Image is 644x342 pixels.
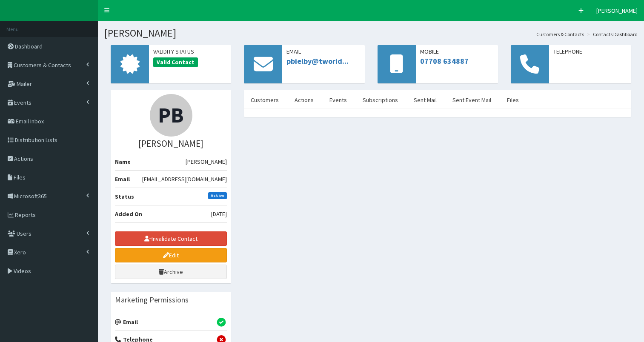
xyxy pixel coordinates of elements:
a: Edit [115,248,227,262]
b: Added On [115,210,142,218]
span: Users [17,230,31,237]
span: Valid Contact [153,57,198,68]
span: Mobile [420,47,494,56]
b: Email [115,175,130,183]
a: 07708 634887 [420,56,469,66]
span: [PERSON_NAME] [596,7,638,14]
span: Mailer [17,80,32,88]
b: Status [115,193,134,200]
a: Files [500,91,526,109]
span: Files [14,174,26,181]
span: Actions [14,155,33,162]
b: Email [115,318,138,326]
span: [DATE] [211,210,227,218]
span: Validity Status [153,47,227,56]
span: Reports [15,211,36,219]
span: Dashboard [15,43,43,50]
span: Events [14,99,31,106]
a: Customers & Contacts [536,31,584,38]
a: Archive [115,265,227,279]
b: Name [115,158,131,165]
a: Subscriptions [356,91,405,109]
h1: [PERSON_NAME] [104,28,638,39]
a: Customers [244,91,286,109]
a: Sent Event Mail [446,91,498,109]
span: PB [158,102,184,128]
span: [EMAIL_ADDRESS][DOMAIN_NAME] [142,175,227,183]
li: Contacts Dashboard [585,31,638,38]
h3: Marketing Permissions [115,296,189,304]
a: Sent Mail [407,91,444,109]
span: Email [286,47,360,56]
span: Distribution Lists [15,136,57,144]
span: Xero [14,248,26,256]
a: Events [323,91,354,109]
span: Customers & Contacts [14,61,71,69]
span: Email Inbox [16,117,44,125]
span: Telephone [553,47,627,56]
button: Invalidate Contact [115,231,227,246]
a: pbielby@tworid... [286,56,349,66]
span: Microsoft365 [14,192,47,200]
span: Videos [14,267,31,275]
span: [PERSON_NAME] [186,157,227,166]
a: Actions [288,91,321,109]
h3: [PERSON_NAME] [115,139,227,148]
span: Active [208,192,227,199]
